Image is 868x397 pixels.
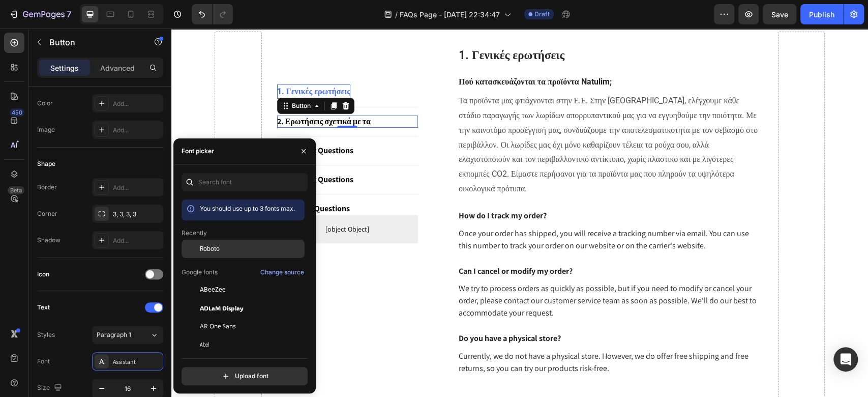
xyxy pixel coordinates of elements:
button: Paragraph 1 [92,326,163,344]
iframe: Design area [171,29,868,397]
span: FAQs Page - [DATE] 22:34:47 [400,9,500,20]
p: Google fonts [182,268,218,277]
p: 7 [67,8,71,20]
button: Change source [260,266,305,278]
div: Undo/Redo [192,4,233,24]
p: Currently, we do not have a physical store. However, we do offer free shipping and free returns, ... [287,322,590,346]
span: Draft [534,10,550,19]
span: / [395,9,398,20]
button: Upload font [182,367,308,385]
div: Font picker [182,147,214,156]
div: Add... [113,183,161,192]
div: Text [37,303,50,312]
div: Shape [37,159,55,168]
div: 3, 3, 3, 3 [113,210,161,219]
div: Rich Text Editor. Editing area: main [286,64,591,169]
div: Rich Text Editor. Editing area: main [286,47,591,60]
strong: Πού κατασκευάζονται τα προϊόντα Natulim; [287,48,440,58]
button: Publish [800,4,843,24]
div: Icon [37,270,49,279]
p: How do I track my order? [287,182,590,193]
div: Assistant [113,357,161,366]
div: Open Intercom Messenger [833,347,858,372]
p: Button [49,36,136,48]
div: Size [37,381,64,395]
p: We try to process orders as quickly as possible, but if you need to modify or cancel your order, ... [287,254,590,291]
span: Abel [200,340,209,349]
div: Add... [113,99,161,108]
span: Roboto [200,244,220,253]
input: Search font [182,173,308,191]
div: Image [37,125,55,134]
span: AR One Sans [200,322,236,331]
div: Change source [260,268,304,277]
p: Do you have a physical store? [287,305,590,316]
span: ADLaM Display [200,303,244,313]
button: 7 [4,4,76,24]
div: Upload font [221,371,268,381]
p: Once your order has shipped, you will receive a tracking number via email. You can use this numbe... [287,199,590,223]
span: You should use up to 3 fonts max. [200,205,295,212]
div: Beta [8,186,24,194]
div: Corner [37,209,57,218]
span: Paragraph 1 [97,330,131,339]
span: Save [771,10,788,19]
p: Settings [50,63,79,73]
p: Advanced [100,63,135,73]
p: Τα προϊόντα μας φτιάχνονται στην Ε.Ε. Στην [GEOGRAPHIC_DATA], ελέγχουμε κάθε στάδιο παραγωγής των... [287,65,590,168]
button: Save [763,4,796,24]
div: 450 [10,108,24,117]
div: Color [37,99,53,108]
div: Border [37,183,57,192]
div: Styles [37,330,55,339]
div: Font [37,357,50,366]
span: ABeeZee [200,285,226,294]
div: Add... [113,236,161,245]
div: Shadow [37,236,61,245]
p: Recently [182,229,207,238]
div: Publish [809,9,834,20]
div: Add... [113,126,161,135]
p: Can I cancel or modify my order? [287,238,590,248]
